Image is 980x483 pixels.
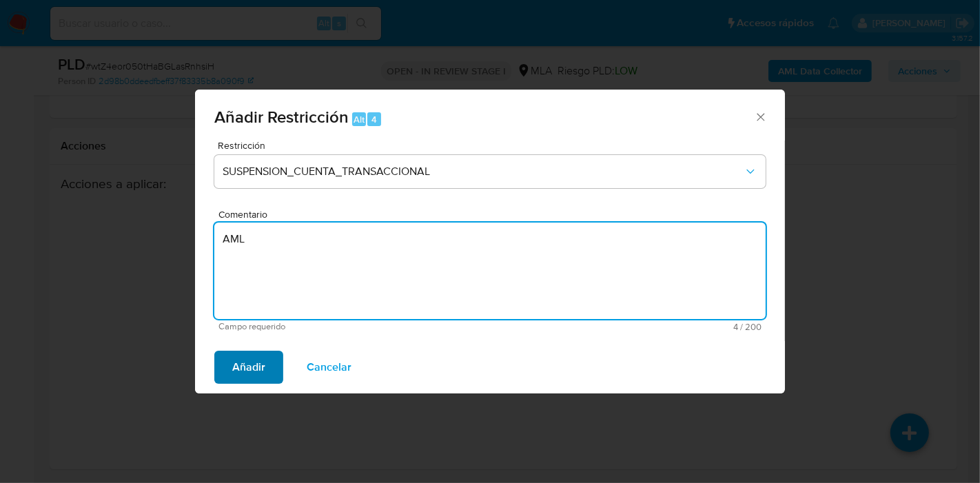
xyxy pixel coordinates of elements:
textarea: AML [214,223,766,319]
button: Añadir [214,351,283,384]
span: Máximo 200 caracteres [490,322,762,331]
span: Comentario [218,209,770,220]
span: Añadir Restricción [214,105,349,129]
span: Alt [354,113,365,126]
button: Cancelar [289,351,369,384]
span: SUSPENSION_CUENTA_TRANSACCIONAL [223,165,744,178]
span: Restricción [218,141,769,150]
span: Añadir [232,352,265,382]
button: Restriction [214,155,766,188]
span: Cancelar [307,352,351,382]
button: Cerrar ventana [754,110,766,123]
span: Campo requerido [218,322,490,331]
span: 4 [371,113,377,126]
